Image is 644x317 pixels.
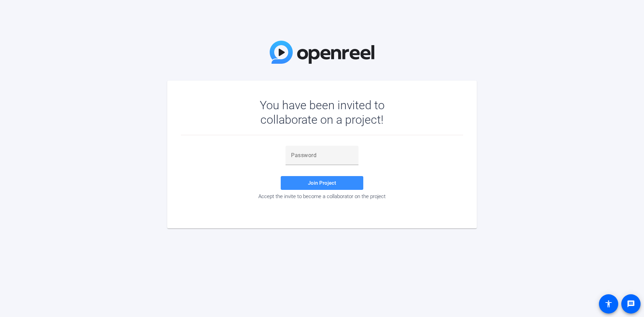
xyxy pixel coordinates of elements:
[308,180,336,186] span: Join Project
[281,176,363,190] button: Join Project
[270,41,374,64] img: OpenReel Logo
[627,300,635,308] mat-icon: message
[240,98,405,127] div: You have been invited to collaborate on a project!
[604,300,613,308] mat-icon: accessibility
[291,151,353,160] input: Password
[181,193,463,200] div: Accept the invite to become a collaborator on the project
